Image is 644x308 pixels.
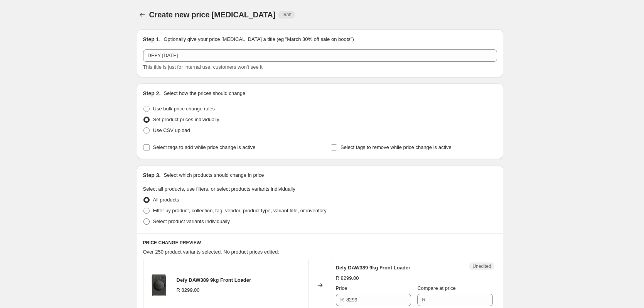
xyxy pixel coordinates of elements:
[341,297,344,303] span: R
[422,297,425,303] span: R
[153,208,327,213] span: Filter by product, collection, tag, vendor, product type, variant title, or inventory
[143,36,161,43] h2: Step 1.
[153,106,215,112] span: Use bulk price change rules
[164,90,245,97] p: Select how the prices should change
[153,127,190,133] span: Use CSV upload
[143,90,161,97] h2: Step 2.
[153,197,179,203] span: All products
[143,64,263,70] span: This title is just for internal use, customers won't see it
[336,285,347,291] span: Price
[143,49,497,62] input: 30% off holiday sale
[417,285,456,291] span: Compare at price
[143,240,497,246] h6: PRICE CHANGE PREVIEW
[177,286,200,294] div: R 8299.00
[153,218,230,224] span: Select product variants individually
[153,117,219,122] span: Set product prices individually
[137,9,148,20] button: Price change jobs
[336,265,411,271] span: Defy DAW389 9kg Front Loader
[164,171,264,179] p: Select which products should change in price
[153,144,256,150] span: Select tags to add while price change is active
[147,274,170,297] img: defy-daw389-9kg-front-loader-364526_80x.jpg
[143,249,279,255] span: Over 250 product variants selected. No product prices edited:
[341,144,452,150] span: Select tags to remove while price change is active
[164,36,354,43] p: Optionally give your price [MEDICAL_DATA] a title (eg "March 30% off sale on boots")
[177,277,251,283] span: Defy DAW389 9kg Front Loader
[282,12,292,18] span: Draft
[149,10,276,19] span: Create new price [MEDICAL_DATA]
[472,263,491,269] span: Unedited
[143,171,161,179] h2: Step 3.
[336,274,359,282] div: R 8299.00
[143,186,295,192] span: Select all products, use filters, or select products variants individually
